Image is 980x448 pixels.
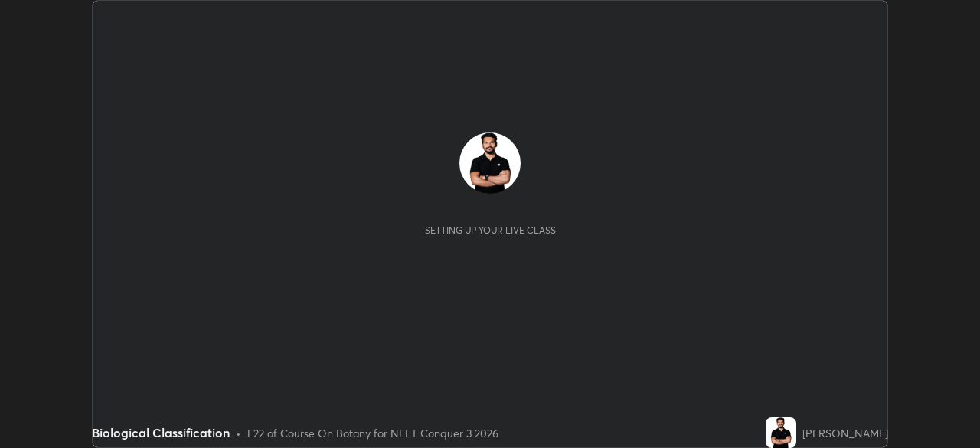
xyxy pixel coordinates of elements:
[459,132,521,194] img: 9017f1c22f9a462681925bb830bd53f0.jpg
[236,425,241,441] div: •
[92,423,230,442] div: Biological Classification
[425,224,556,236] div: Setting up your live class
[802,425,888,441] div: [PERSON_NAME]
[247,425,498,441] div: L22 of Course On Botany for NEET Conquer 3 2026
[766,417,796,448] img: 9017f1c22f9a462681925bb830bd53f0.jpg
